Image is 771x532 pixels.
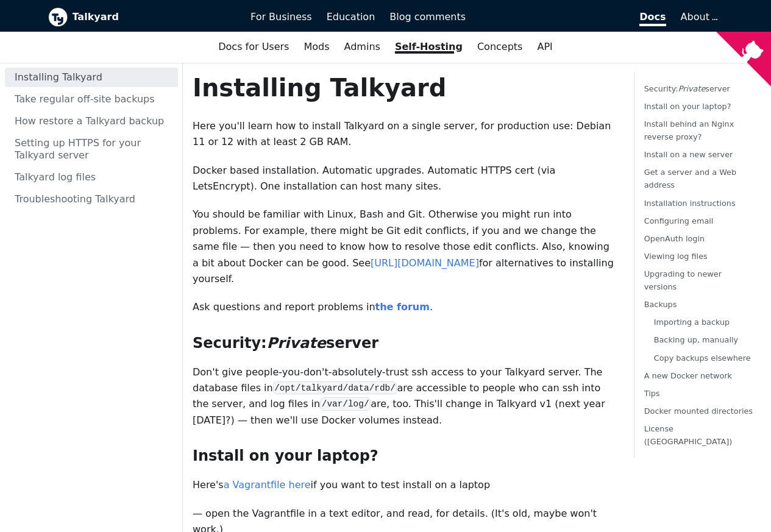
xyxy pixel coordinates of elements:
a: Security:Privateserver [644,84,730,93]
a: Copy backups elsewhere [654,353,751,363]
a: Tips [644,389,660,398]
p: Here's if you want to test install on a laptop [193,477,614,493]
a: Concepts [470,37,530,57]
a: Blog comments [382,7,473,27]
h3: Install on your laptop? [193,447,614,465]
a: License ([GEOGRAPHIC_DATA]) [644,424,733,446]
a: How restore a Talkyard backup [5,112,178,131]
a: API [530,37,560,57]
a: Install behind an Nginx reverse proxy? [644,119,734,141]
a: OpenAuth login [644,234,705,243]
span: Docs [639,11,666,26]
p: Ask questions and report problems in . [193,299,614,315]
h1: Installing Talkyard [193,73,614,103]
p: You should be familiar with Linux, Bash and Git. Otherwise you might run into problems. For examp... [193,207,614,287]
span: For Business [250,11,312,23]
a: Troubleshooting Talkyard [5,190,178,209]
a: Talkyard log files [5,168,178,187]
a: the forum [375,301,430,313]
a: Take regular off-site backups [5,90,178,109]
h3: Security: server [193,334,614,352]
a: For Business [243,7,319,27]
a: Docs [473,7,673,27]
p: Docker based installation. Automatic upgrades. Automatic HTTPS cert (via LetsEncrypt). One instal... [193,163,614,195]
span: Blog comments [389,11,466,23]
a: About [681,11,716,23]
a: A new Docker network [644,371,732,380]
a: a Vagrantfile here [224,479,311,491]
code: /opt/talkyard/data/rdb/ [273,381,397,394]
a: Installing Talkyard [5,68,178,87]
a: Install on a new server [644,150,733,159]
a: Backups [644,300,677,309]
a: Importing a backup [654,318,730,327]
a: Configuring email [644,216,714,225]
img: Talkyard logo [48,7,68,27]
a: [URL][DOMAIN_NAME] [371,257,479,269]
a: Install on your laptop? [644,102,731,111]
span: Education [327,11,375,23]
em: Private [267,335,326,352]
a: Education [319,7,383,27]
a: Upgrading to newer versions [644,269,722,291]
p: Here you'll learn how to install Talkyard on a single server, for production use: Debian 11 or 12... [193,118,614,151]
a: Docker mounted directories [644,406,753,416]
a: Docs for Users [211,37,296,57]
a: Backing up, manually [654,336,738,345]
em: Private [678,84,706,93]
b: Talkyard [73,9,234,25]
a: Viewing log files [644,252,708,261]
a: Self-Hosting [388,37,470,57]
a: Talkyard logoTalkyard [48,7,234,27]
code: /var/log/ [320,397,371,410]
a: Admins [337,37,388,57]
a: Setting up HTTPS for your Talkyard server [5,133,178,165]
a: Installation instructions [644,199,736,208]
a: Mods [296,37,336,57]
p: Don't give people-you-don't-absolutely-trust ssh access to your Talkyard server. The database fil... [193,364,614,429]
a: Get a server and a Web address [644,168,736,190]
